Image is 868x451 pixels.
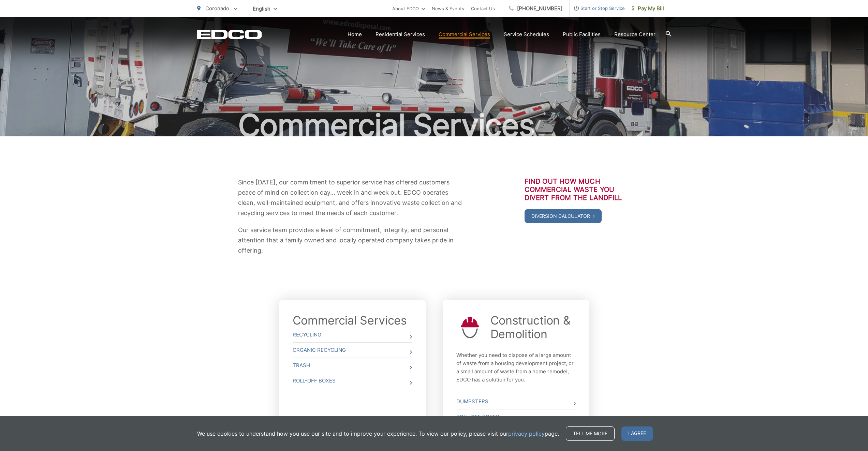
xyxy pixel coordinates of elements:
a: Commercial Services [293,314,407,327]
a: Home [348,30,362,39]
a: About EDCO [392,4,425,13]
a: Recycling [293,327,412,342]
p: Since [DATE], our commitment to superior service has offered customers peace of mind on collectio... [238,177,467,218]
span: I agree [621,426,653,441]
a: Public Facilities [563,30,601,39]
p: Whether you need to dispose of a large amount of waste from a housing development project, or a s... [456,351,576,384]
span: English [248,3,282,15]
a: Resource Center [614,30,656,39]
a: News & Events [432,4,464,13]
span: Coronado [205,5,229,12]
a: Roll-Off Boxes [456,409,576,424]
a: Trash [293,358,412,373]
a: Dumpsters [456,394,576,409]
p: Our service team provides a level of commitment, integrity, and personal attention that a family ... [238,225,467,256]
a: Organic Recycling [293,343,412,358]
a: Tell me more [566,426,615,441]
a: Construction & Demolition [490,314,576,341]
a: privacy policy [508,430,545,438]
a: Service Schedules [504,30,549,39]
a: Diversion Calculator [525,209,602,223]
a: Roll-Off Boxes [293,373,412,388]
a: Contact Us [471,4,495,13]
a: EDCD logo. Return to the homepage. [197,30,262,39]
h3: Find out how much commercial waste you divert from the landfill [525,177,630,202]
a: Residential Services [376,30,425,39]
p: We use cookies to understand how you use our site and to improve your experience. To view our pol... [197,430,559,438]
a: Commercial Services [439,30,490,39]
span: Pay My Bill [632,4,664,13]
h1: Commercial Services [197,108,671,142]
